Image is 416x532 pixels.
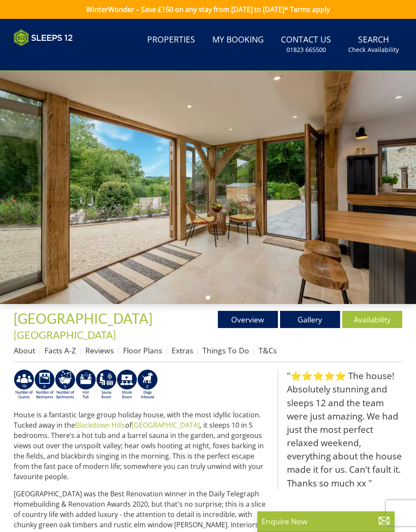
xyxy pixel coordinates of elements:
p: House is a fantastic large group holiday house, with the most idyllic location. Tucked away in th... [14,410,271,482]
a: [GEOGRAPHIC_DATA] [14,310,155,327]
small: 01823 665500 [286,46,326,54]
span: [GEOGRAPHIC_DATA] [14,310,153,327]
img: AD_4nXcMx2CE34V8zJUSEa4yj9Pppk-n32tBXeIdXm2A2oX1xZoj8zz1pCuMiQujsiKLZDhbHnQsaZvA37aEfuFKITYDwIrZv... [117,369,137,400]
a: [GEOGRAPHIC_DATA] [14,328,116,341]
a: Gallery [280,311,340,328]
a: Facts A-Z [45,345,76,356]
small: Check Availability [348,46,399,54]
p: Enquire Now [262,516,390,527]
a: Overview [218,311,278,328]
img: AD_4nXe7_8LrJK20fD9VNWAdfykBvHkWcczWBt5QOadXbvIwJqtaRaRf-iI0SeDpMmH1MdC9T1Vy22FMXzzjMAvSuTB5cJ7z5... [137,369,158,400]
img: AD_4nXcpX5uDwed6-YChlrI2BYOgXwgg3aqYHOhRm0XfZB-YtQW2NrmeCr45vGAfVKUq4uWnc59ZmEsEzoF5o39EWARlT1ewO... [75,369,96,400]
img: AD_4nXdbpp640i7IVFfqLTtqWv0Ghs4xmNECk-ef49VdV_vDwaVrQ5kQ5qbfts81iob6kJkelLjJ-SykKD7z1RllkDxiBG08n... [34,369,55,400]
img: Sleeps 12 [14,29,73,46]
blockquote: "⭐⭐⭐⭐⭐ The house! Absolutely stunning and sleeps 12 and the team were just amazing. We had just t... [277,369,402,490]
a: Contact Us01823 665500 [277,30,335,58]
a: Availability [342,311,402,328]
a: T&Cs [259,345,277,356]
a: About [14,345,35,356]
a: Extras [172,345,193,356]
a: Reviews [85,345,114,356]
iframe: Customer reviews powered by Trustpilot [9,52,99,59]
img: AD_4nXdjbGEeivCGLLmyT_JEP7bTfXsjgyLfnLszUAQeQ4RcokDYHVBt5R8-zTDbAVICNoGv1Dwc3nsbUb1qR6CAkrbZUeZBN... [96,369,117,400]
a: [GEOGRAPHIC_DATA] [132,420,200,430]
img: AD_4nXfrQBKCd8QKV6EcyfQTuP1fSIvoqRgLuFFVx4a_hKg6kgxib-awBcnbgLhyNafgZ22QHnlTp2OLYUAOUHgyjOLKJ1AgJ... [55,369,75,400]
a: My Booking [209,30,267,50]
img: AD_4nXfgoOlNjDL4YD2V0YJUbmqRYEGrRWUhINPsQ64gon-qpF67xmVeyx2QrkAIeZuhdNAgoolMxnAXFEbF6I4V8QlJ9KMB8... [14,369,34,400]
a: SearchCheck Availability [345,30,402,58]
a: Blackdown Hills [75,420,125,430]
a: Properties [144,30,199,50]
a: Things To Do [202,345,249,356]
a: Floor Plans [123,345,162,356]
